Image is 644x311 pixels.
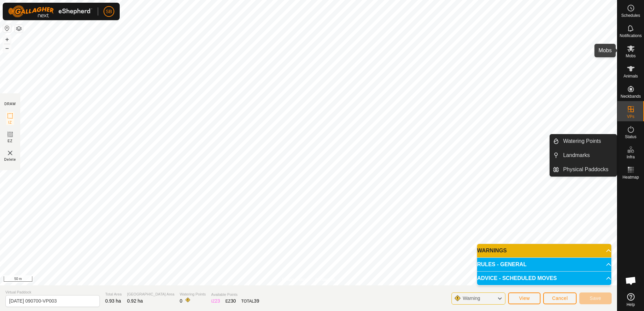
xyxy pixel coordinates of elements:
[8,138,13,144] span: EZ
[543,292,577,304] button: Cancel
[477,262,527,267] span: RULES - GENERAL
[211,298,220,305] div: IZ
[3,35,11,43] button: +
[211,292,259,298] span: Available Points
[563,165,608,174] span: Physical Paddocks
[226,298,236,305] div: EZ
[508,292,540,304] button: View
[106,8,112,15] span: SB
[552,296,568,301] span: Cancel
[621,13,640,18] span: Schedules
[559,134,617,148] a: Watering Points
[180,291,206,297] span: Watering Points
[4,157,16,162] span: Delete
[477,244,611,257] p-accordion-header: WARNINGS
[241,298,259,305] div: TOTAL
[621,271,641,291] div: Open chat
[550,134,617,148] li: Watering Points
[5,289,100,295] span: Virtual Paddock
[559,163,617,176] a: Physical Paddocks
[627,115,634,119] span: VPs
[550,149,617,162] li: Landmarks
[477,258,611,271] p-accordion-header: RULES - GENERAL
[550,163,617,176] li: Physical Paddocks
[626,54,636,58] span: Mobs
[105,291,122,297] span: Total Area
[127,291,174,297] span: [GEOGRAPHIC_DATA] Area
[3,44,11,52] button: –
[254,298,259,304] span: 39
[620,94,641,98] span: Neckbands
[620,34,642,38] span: Notifications
[626,155,635,159] span: Infra
[477,272,611,285] p-accordion-header: ADVICE - SCHEDULED MOVES
[282,277,307,283] a: Privacy Policy
[617,290,644,309] a: Help
[563,137,601,145] span: Watering Points
[626,303,635,307] span: Help
[3,24,11,32] button: Reset Map
[477,276,557,281] span: ADVICE - SCHEDULED MOVES
[622,175,639,179] span: Heatmap
[519,296,530,301] span: View
[579,292,612,304] button: Save
[559,149,617,162] a: Landmarks
[625,135,636,139] span: Status
[6,149,14,157] img: VP
[105,298,121,304] span: 0.93 ha
[463,296,480,301] span: Warning
[4,101,16,106] div: DRAW
[623,74,638,78] span: Animals
[477,248,507,253] span: WARNINGS
[8,5,92,18] img: Gallagher Logo
[231,298,236,304] span: 30
[215,298,220,304] span: 23
[15,25,23,33] button: Map Layers
[180,298,182,304] span: 0
[590,296,601,301] span: Save
[563,151,590,159] span: Landmarks
[315,277,335,283] a: Contact Us
[8,120,12,125] span: IZ
[127,298,143,304] span: 0.92 ha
